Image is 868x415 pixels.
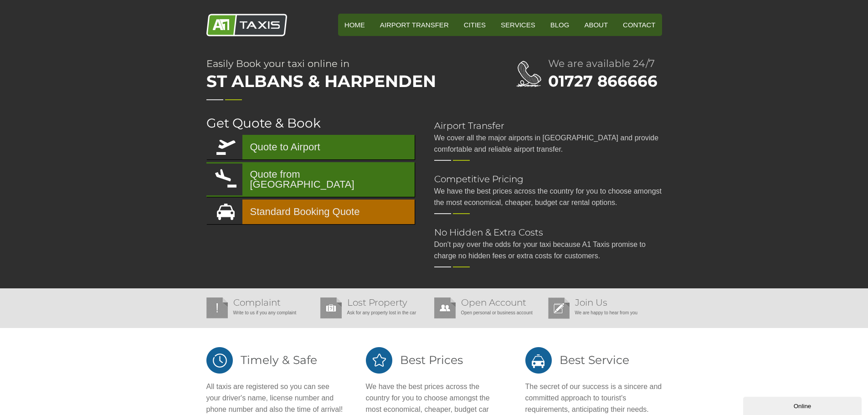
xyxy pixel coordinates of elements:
a: Services [494,14,542,36]
h2: Get Quote & Book [206,117,416,129]
p: Don't pay over the odds for your taxi because A1 Taxis promise to charge no hidden fees or extra ... [434,239,662,261]
p: Open personal or business account [434,307,544,318]
a: 01727 866666 [548,72,657,91]
h2: Competitive Pricing [434,174,662,184]
a: Contact [616,14,662,36]
a: Open Account [461,297,526,308]
h2: Best Service [525,346,662,374]
p: All taxis are registered so you can see your driver's name, license number and phone number and a... [206,381,343,415]
a: Standard Booking Quote [206,200,415,224]
img: Join Us [548,297,570,319]
p: We cover all the major airports in [GEOGRAPHIC_DATA] and provide comfortable and reliable airport... [434,132,662,155]
a: Complaint [233,297,281,308]
a: Quote from [GEOGRAPHIC_DATA] [206,162,415,197]
p: Ask for any property lost in the car [320,307,430,318]
img: Lost Property [320,297,342,318]
h2: Airport Transfer [434,121,662,130]
h2: Best Prices [366,346,503,374]
a: Lost Property [347,297,407,308]
a: HOME [338,14,371,36]
img: Complaint [206,297,228,318]
a: Airport Transfer [374,14,455,36]
span: St Albans & Harpenden [206,68,480,94]
p: We have the best prices across the country for you to choose amongst the most economical, cheaper... [434,185,662,208]
h2: Timely & Safe [206,346,343,374]
img: Open Account [434,297,456,318]
iframe: chat widget [743,395,863,415]
p: The secret of our success is a sincere and committed approach to tourist's requirements, anticipa... [525,381,662,415]
a: Blog [544,14,576,36]
a: About [578,14,614,36]
a: Quote to Airport [206,135,415,159]
p: We are happy to hear from you [548,307,657,318]
h2: No Hidden & Extra Costs [434,228,662,237]
h1: Easily Book your taxi online in [206,59,480,94]
img: A1 Taxis [206,14,287,36]
p: Write to us if you any complaint [206,307,316,318]
h2: We are available 24/7 [548,59,662,69]
a: Join Us [575,297,607,308]
a: Cities [457,14,492,36]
